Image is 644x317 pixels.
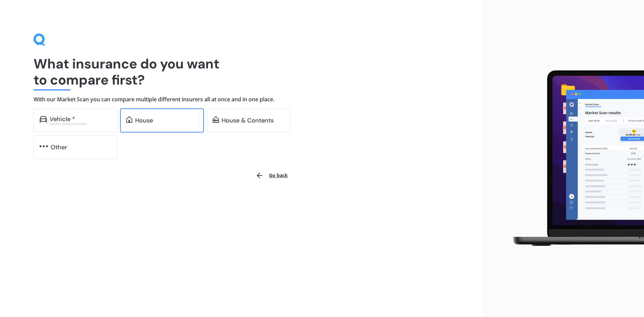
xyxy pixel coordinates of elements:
[51,144,67,151] div: Other
[252,167,292,183] button: Go back
[222,117,274,124] div: House & Contents
[34,96,449,103] h4: With our Market Scan you can compare multiple different insurers all at once and in one place.
[40,116,47,123] img: car.f15378c7a67c060ca3f3.svg
[50,122,111,125] div: Excludes commercial vehicles
[213,116,219,123] img: home-and-contents.b802091223b8502ef2dd.svg
[50,116,75,122] div: Vehicle *
[40,143,48,150] img: other.81dba5aafe580aa69f38.svg
[34,56,449,88] h1: What insurance do you want to compare first?
[503,66,644,251] img: laptop.webp
[135,117,153,124] div: House
[126,116,132,123] img: home.91c183c226a05b4dc763.svg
